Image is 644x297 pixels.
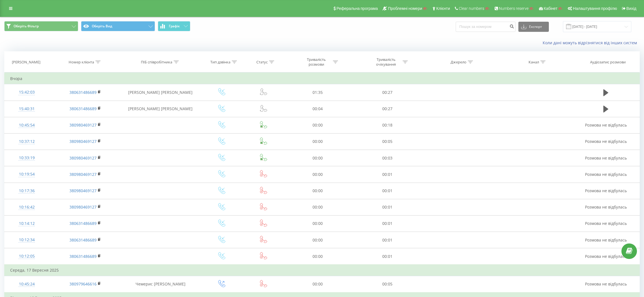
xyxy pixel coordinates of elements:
[283,199,353,215] td: 00:00
[4,21,78,31] button: Оберіть Фільтр
[590,60,626,65] div: Аудіозапис розмови
[459,6,484,11] span: Clear numbers
[283,166,353,183] td: 00:00
[388,6,422,11] span: Проблемні номери
[585,139,627,144] span: Розмова не відбулась
[69,237,97,243] a: 380631486689
[121,276,199,292] td: Чемерис [PERSON_NAME]
[353,215,422,232] td: 00:01
[585,237,627,243] span: Розмова не відбулась
[353,84,422,101] td: 00:27
[121,101,199,117] td: [PERSON_NAME] [PERSON_NAME]
[283,84,353,101] td: 01:35
[10,185,43,196] div: 10:17:36
[69,204,97,210] a: 380980469127
[69,281,97,287] a: 380979646616
[10,218,43,229] div: 10:14:12
[283,150,353,166] td: 00:00
[10,234,43,245] div: 10:12:34
[12,60,40,65] div: [PERSON_NAME]
[158,21,190,31] button: Графік
[169,24,180,28] span: Графік
[10,251,43,262] div: 10:12:05
[585,188,627,193] span: Розмова не відбулась
[10,136,43,147] div: 10:37:12
[283,232,353,248] td: 00:00
[69,90,97,95] a: 380631486689
[69,60,94,65] div: Номер клієнта
[585,122,627,128] span: Розмова не відбулась
[10,279,43,290] div: 10:45:24
[353,248,422,265] td: 00:01
[301,57,331,67] div: Тривалість розмови
[69,188,97,193] a: 380980469127
[371,57,401,67] div: Тривалість очікування
[10,103,43,114] div: 15:40:31
[141,60,172,65] div: ПІБ співробітника
[337,6,378,11] span: Реферальна програма
[456,22,516,32] input: Пошук за номером
[14,24,39,28] span: Оберіть Фільтр
[353,199,422,215] td: 00:01
[69,221,97,226] a: 380631486689
[5,73,640,84] td: Вчора
[585,204,627,210] span: Розмова не відбулась
[81,21,155,31] button: Оберіть Вид
[283,101,353,117] td: 00:04
[353,183,422,199] td: 00:01
[353,101,422,117] td: 00:27
[283,248,353,265] td: 00:00
[585,254,627,259] span: Розмова не відбулась
[283,276,353,292] td: 00:00
[10,87,43,98] div: 15:42:03
[353,150,422,166] td: 00:03
[585,221,627,226] span: Розмова не відбулась
[283,183,353,199] td: 00:00
[436,6,450,11] span: Клієнти
[585,281,627,287] span: Розмова не відбулась
[121,84,199,101] td: [PERSON_NAME] [PERSON_NAME]
[353,276,422,292] td: 00:05
[499,6,529,11] span: Numbers reserve
[10,152,43,163] div: 10:33:19
[585,155,627,161] span: Розмова не відбулась
[283,133,353,150] td: 00:00
[353,133,422,150] td: 00:05
[544,6,558,11] span: Кабінет
[353,232,422,248] td: 00:01
[518,22,549,32] button: Експорт
[69,106,97,111] a: 380631486689
[451,60,466,65] div: Джерело
[353,166,422,183] td: 00:01
[210,60,230,65] div: Тип дзвінка
[573,6,617,11] span: Налаштування профілю
[10,169,43,180] div: 10:19:54
[69,122,97,128] a: 380980469127
[5,265,640,276] td: Середа, 17 Вересня 2025
[10,202,43,213] div: 10:16:42
[283,117,353,133] td: 00:00
[529,60,539,65] div: Канал
[585,172,627,177] span: Розмова не відбулась
[69,139,97,144] a: 380980469127
[353,117,422,133] td: 00:18
[69,172,97,177] a: 380980469127
[69,254,97,259] a: 380631486689
[69,155,97,161] a: 380980469127
[543,40,640,45] a: Коли дані можуть відрізнятися вiд інших систем
[10,120,43,131] div: 10:45:54
[626,6,636,11] span: Вихід
[256,60,268,65] div: Статус
[283,215,353,232] td: 00:00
